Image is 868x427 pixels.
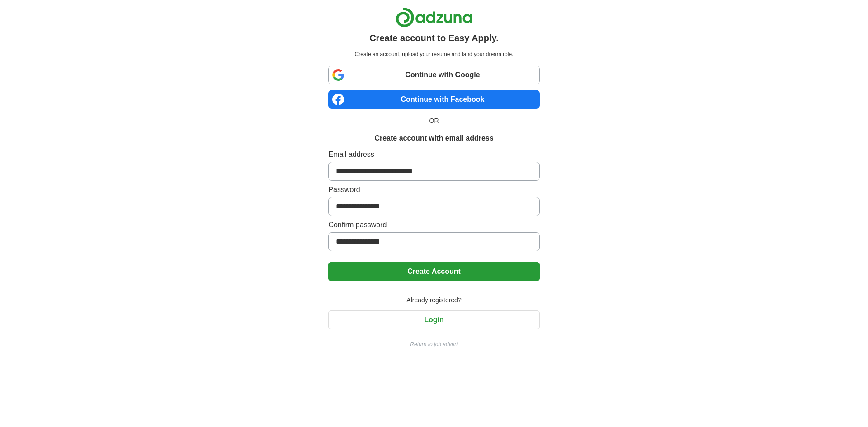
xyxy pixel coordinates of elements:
[328,316,539,324] a: Login
[328,262,539,281] button: Create Account
[328,90,539,109] a: Continue with Facebook
[328,340,539,348] a: Return to job advert
[424,116,444,126] span: OR
[369,31,499,45] h1: Create account to Easy Apply.
[330,50,538,58] p: Create an account, upload your resume and land your dream role.
[396,7,472,28] img: Adzuna logo
[374,133,493,144] h1: Create account with email address
[328,149,539,160] label: Email address
[328,66,539,84] a: Continue with Google
[401,296,467,305] span: Already registered?
[328,184,539,195] label: Password
[328,310,539,329] button: Login
[328,220,539,230] label: Confirm password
